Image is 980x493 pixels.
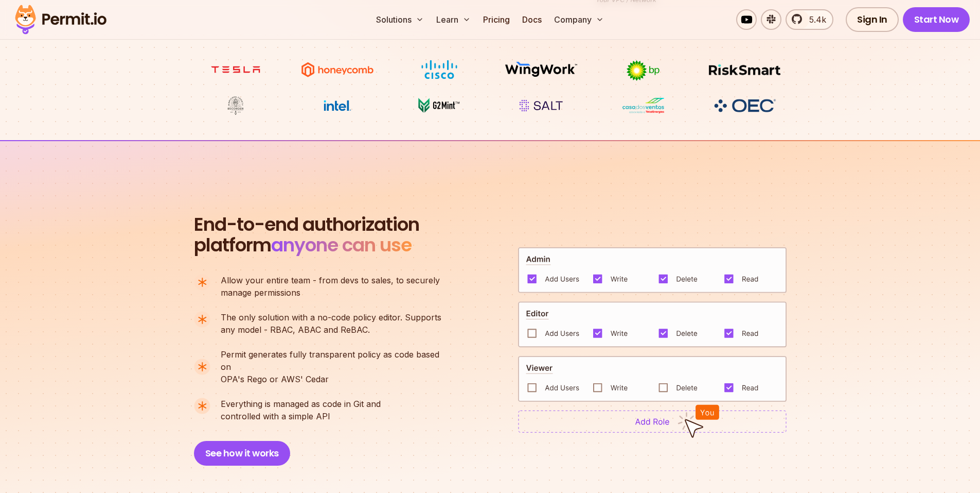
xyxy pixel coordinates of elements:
span: Allow your entire team - from devs to sales, to securely [221,274,440,286]
h2: platform [194,214,419,256]
img: Intel [299,96,376,115]
a: 5.4k [786,9,833,30]
span: Everything is managed as code in Git and [221,398,381,410]
img: Casa dos Ventos [604,96,682,115]
img: salt [503,96,580,115]
span: 5.4k [803,13,826,26]
span: The only solution with a no-code policy editor. Supports [221,311,441,324]
img: Honeycomb [299,60,376,79]
a: Pricing [479,9,514,30]
img: OEC [712,97,778,114]
a: Docs [518,9,546,30]
button: Company [550,9,608,30]
span: anyone can use [271,232,412,258]
p: any model - RBAC, ABAC and ReBAC. [221,311,441,336]
img: bp [604,60,682,81]
p: OPA's Rego or AWS' Cedar [221,348,450,385]
button: See how it works [194,441,290,466]
a: Sign In [846,7,899,32]
img: Cisco [401,60,478,79]
button: Solutions [372,9,428,30]
span: End-to-end authorization [194,214,419,235]
span: Permit generates fully transparent policy as code based on [221,348,450,373]
img: G2mint [401,96,478,115]
button: Learn [432,9,475,30]
img: Risksmart [706,60,783,79]
img: Wingwork [503,60,580,79]
a: Start Now [903,7,970,32]
img: Permit logo [10,2,111,37]
p: controlled with a simple API [221,398,381,422]
img: Maricopa County Recorder\'s Office [197,96,274,115]
img: tesla [197,60,274,79]
p: manage permissions [221,274,440,299]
